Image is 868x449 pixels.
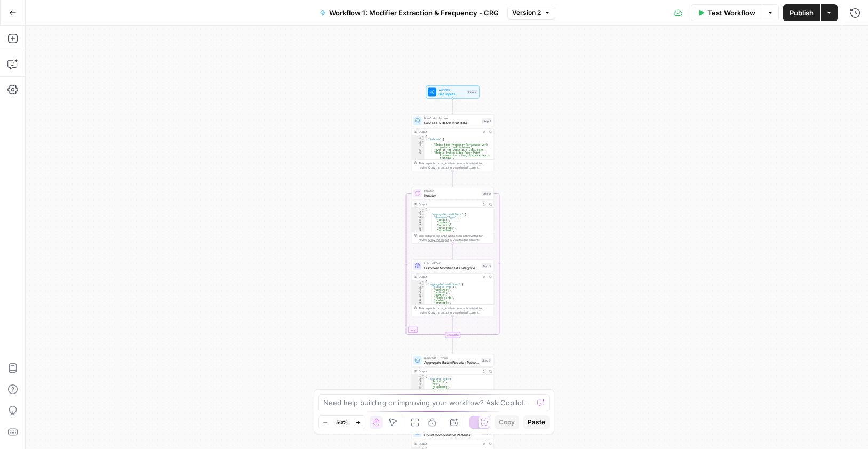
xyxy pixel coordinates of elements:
span: Version 2 [512,8,541,18]
div: 4 [412,216,425,219]
span: 50% [336,418,348,427]
div: 6 [412,151,425,159]
div: 5 [412,386,425,388]
div: 8 [412,227,425,229]
span: Workflow [439,87,465,92]
span: Toggle code folding, rows 4 through 103 [421,216,425,219]
div: Step 4 [481,358,492,363]
span: Toggle code folding, rows 2 through 128 [421,138,425,141]
span: Count Combination Patterns [424,432,480,437]
span: Copy the output [428,238,449,242]
div: 4 [412,143,425,149]
div: LoopIterationIteratorStep 2Output[ { "aggregated_modifiers":{ "Resource Type":[ "poster", "poster... [411,187,494,244]
div: 1 [412,280,425,283]
span: Discover Modifiers & Categories (LLM) [424,265,480,270]
div: Output [419,202,480,206]
div: Output [419,275,480,279]
span: Toggle code folding, rows 3 through 127 [421,141,425,143]
div: Step 2 [482,191,492,196]
span: Toggle code folding, rows 1 through 169 [421,375,425,378]
div: 3 [412,286,425,288]
span: Toggle code folding, rows 1 through 129 [421,280,425,283]
button: Publish [783,4,820,21]
div: 3 [412,141,425,143]
span: Toggle code folding, rows 2 through 168 [421,378,425,380]
button: Test Workflow [691,4,762,21]
div: 7 [412,296,425,299]
div: This output is too large & has been abbreviated for review. to view the full content. [419,161,492,170]
button: Copy [495,415,519,429]
div: 10 [412,232,425,235]
div: 9 [412,302,425,304]
div: Output [419,130,480,134]
span: Publish [790,7,814,18]
div: 6 [412,388,425,391]
span: Toggle code folding, rows 2 through 128 [421,283,425,286]
span: Copy [499,418,515,427]
g: Edge from step_2-iteration-end to step_4 [452,338,453,354]
div: LLM · GPT-4.1Discover Modifiers & Categories (LLM)Step 3Output{ "aggregated_modifiers":{ "Resourc... [411,260,494,316]
button: Paste [523,415,550,429]
div: Step 1 [482,118,492,123]
div: 8 [412,299,425,302]
span: Aggregate Batch Results (Python) [424,359,480,365]
div: 1 [412,375,425,378]
span: Workflow 1: Modifier Extraction & Frequency - CRG [329,7,499,18]
span: Toggle code folding, rows 3 through 127 [421,286,425,288]
div: Inputs [467,90,477,94]
div: 7 [412,224,425,227]
div: Output [419,442,480,446]
div: This output is too large & has been abbreviated for review. to view the full content. [419,234,492,242]
div: 7 [412,159,425,165]
div: Complete [411,332,494,338]
span: Test Workflow [707,7,755,18]
button: Workflow 1: Modifier Extraction & Frequency - CRG [313,4,505,21]
div: 3 [412,380,425,383]
button: Version 2 [507,6,555,20]
div: 2 [412,283,425,286]
div: 4 [412,288,425,291]
span: Toggle code folding, rows 2 through 105 [421,211,425,213]
g: Edge from step_1 to step_2 [452,171,453,187]
div: This output is too large & has been abbreviated for review. to view the full content. [419,306,492,315]
div: 6 [412,294,425,296]
div: Step 3 [482,263,492,268]
span: Set Inputs [439,91,465,97]
div: 1 [412,135,425,138]
div: 10 [412,304,425,307]
div: 5 [412,149,425,151]
div: WorkflowSet InputsInputs [411,86,494,99]
div: 5 [412,219,425,221]
span: Toggle code folding, rows 3 through 104 [421,213,425,216]
div: 3 [412,213,425,216]
span: Paste [528,418,545,427]
div: Output [419,369,480,373]
span: Run Code · Python [424,116,480,121]
span: Iteration [424,189,480,193]
div: Complete [445,332,460,338]
div: 2 [412,138,425,141]
div: 2 [412,378,425,380]
div: 2 [412,211,425,213]
span: Copy the output [428,311,449,314]
g: Edge from start to step_1 [452,99,453,114]
span: Copy the output [428,166,449,169]
g: Edge from step_2 to step_3 [452,244,453,259]
span: Toggle code folding, rows 1 through 106 [421,208,425,211]
div: Run Code · PythonProcess & Batch CSV DataStep 1Output{ "batches":[ [ "Retro high-frequency Portug... [411,115,494,171]
div: Run Code · PythonAggregate Batch Results (Python)Step 4Output{ "Resource Type":[ "Activity", "Art... [411,354,494,411]
span: LLM · GPT-4.1 [424,261,480,266]
span: Process & Batch CSV Data [424,120,480,125]
div: 1 [412,208,425,211]
div: 5 [412,291,425,294]
div: 4 [412,383,425,386]
span: Iterator [424,193,480,198]
div: 9 [412,229,425,232]
span: Toggle code folding, rows 1 through 129 [421,135,425,138]
div: 6 [412,221,425,224]
span: Run Code · Python [424,356,480,360]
